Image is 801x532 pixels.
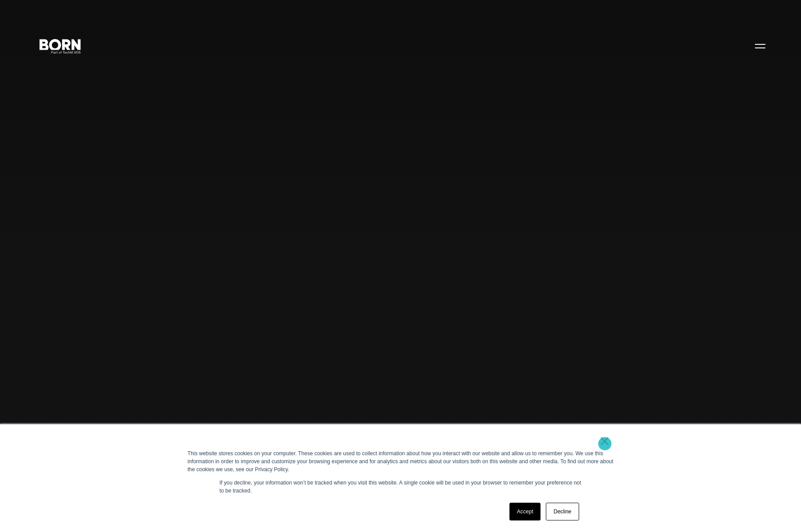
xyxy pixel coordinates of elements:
button: Open [750,36,771,55]
p: If you decline, your information won’t be tracked when you visit this website. A single cookie wi... [220,479,582,495]
a: Decline [546,503,579,520]
div: This website stores cookies on your computer. These cookies are used to collect information about... [188,449,614,473]
a: × [600,437,610,445]
a: Accept [509,503,541,520]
